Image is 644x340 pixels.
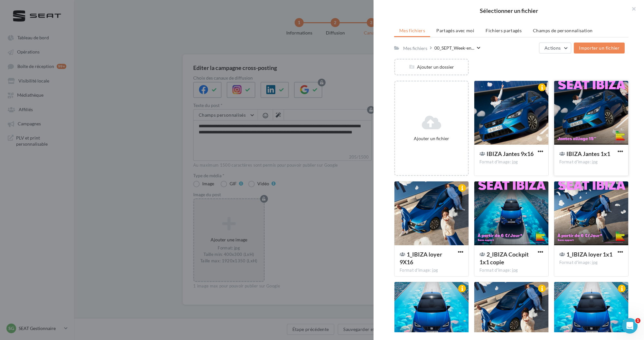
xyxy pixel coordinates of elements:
[398,135,465,141] div: Ajouter un fichier
[559,159,623,165] div: Format d'image: jpg
[395,64,468,70] div: Ajouter un dossier
[533,28,592,33] span: Champs de personnalisation
[566,251,612,258] span: 1_IBIZA loyer 1x1
[635,318,640,323] span: 1
[400,267,463,273] div: Format d'image: jpg
[486,28,522,33] span: Fichiers partagés
[384,8,634,14] h2: Sélectionner un fichier
[434,45,474,51] span: 00_SEPT_Week-en...
[479,251,529,266] span: 2_IBIZA Cockpit 1x1 copie
[579,45,620,51] span: Importer un fichier
[539,43,571,53] button: Actions
[436,28,474,33] span: Partagés avec moi
[479,267,543,273] div: Format d'image: jpg
[487,150,534,157] span: IBIZA Jantes 9x16
[566,150,610,157] span: IBIZA Jantes 1x1
[479,159,543,165] div: Format d'image: jpg
[574,43,625,53] button: Importer un fichier
[400,251,442,266] span: 1_IBIZA loyer 9X16
[399,28,425,33] span: Mes fichiers
[559,260,623,266] div: Format d'image: jpg
[545,45,561,51] span: Actions
[622,318,638,334] iframe: Intercom live chat
[403,45,427,51] div: Mes fichiers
